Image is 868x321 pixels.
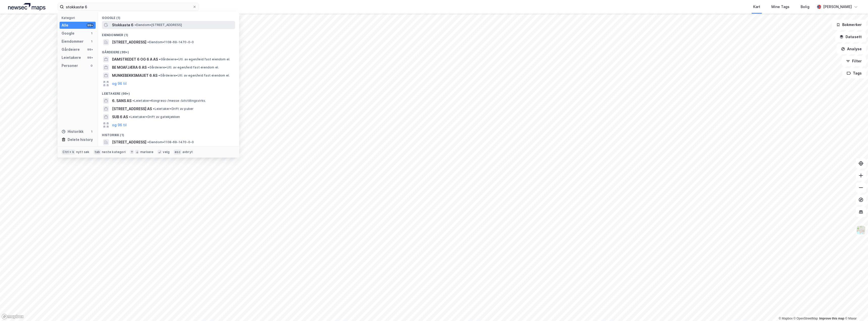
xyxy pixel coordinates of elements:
span: Gårdeiere • Utl. av egen/leid fast eiendom el. [159,57,230,61]
button: Datasett [835,32,866,42]
img: logo.a4113a55bc3d86da70a041830d287a7e.svg [8,3,45,11]
div: 1 [90,130,94,134]
span: [STREET_ADDRESS] [112,139,146,145]
span: Eiendom • [STREET_ADDRESS] [134,23,182,27]
span: • [147,140,149,144]
div: 1 [90,31,94,35]
span: • [134,23,136,27]
input: Søk på adresse, matrikkel, gårdeiere, leietakere eller personer [64,3,193,11]
div: tab [94,150,101,155]
div: neste kategori [102,150,126,154]
div: [PERSON_NAME] [823,4,852,10]
span: Eiendom • 1108-69-1470-0-0 [147,40,194,44]
span: Gårdeiere • Utl. av egen/leid fast eiendom el. [148,65,219,69]
div: Historikk [62,129,84,135]
div: Ctrl + k [62,150,75,155]
span: MUNKEBEKKSMAUET 6 AS [112,72,157,79]
div: Gårdeiere [62,46,80,53]
div: Gårdeiere (99+) [98,46,239,55]
div: Eiendommer [62,38,84,44]
div: 1 [90,39,94,43]
span: 6. SANS AS [112,98,131,104]
span: Gårdeiere • Utl. av egen/leid fast eiendom el. [158,73,230,78]
button: Filter [842,56,866,66]
span: [STREET_ADDRESS] AS [112,106,152,112]
span: SUB 6 AS [112,114,128,120]
div: Leietakere (99+) [98,88,239,97]
div: 99+ [87,47,94,52]
div: Mine Tags [771,4,790,10]
button: og 96 til [112,122,127,128]
span: • [129,115,130,119]
iframe: Chat Widget [843,297,868,321]
div: Kart [753,4,760,10]
img: Z [856,225,866,235]
span: • [159,57,160,61]
div: velg [163,150,170,154]
span: • [158,73,160,77]
div: Google (1) [98,12,239,21]
span: • [147,40,149,44]
a: Improve this map [819,317,844,320]
span: [STREET_ADDRESS] [112,39,146,45]
div: avbryt [182,150,193,154]
div: Personer [62,63,78,69]
div: markere [140,150,153,154]
div: Bolig [801,4,809,10]
span: DAMSTREDET 6 OG 6 A AS [112,56,158,62]
span: Leietaker • Drift av gatekjøkken [129,115,180,119]
span: • [132,99,134,103]
div: 0 [90,64,94,68]
span: Leietaker • Drift av puber [153,107,194,111]
span: • [153,107,154,111]
div: Alle [62,22,68,28]
div: Leietakere [62,55,81,61]
button: Tags [843,68,866,78]
button: Analyse [837,44,866,54]
a: Mapbox [779,317,793,320]
div: Google [62,30,74,36]
div: Kontrollprogram for chat [843,297,868,321]
span: Leietaker • Kongress-/messe-/utstillingsvirks. [132,99,206,103]
button: Bokmerker [832,20,866,30]
div: 99+ [87,56,94,60]
span: Eiendom • 1108-69-1470-0-0 [147,140,194,144]
a: Mapbox homepage [2,314,24,319]
div: 99+ [87,23,94,27]
span: • [148,65,149,69]
button: og 96 til [112,81,127,87]
span: Stokkastø 6 [112,22,133,28]
div: Kategori [62,16,96,20]
div: nytt søk [76,150,90,154]
a: OpenStreetMap [794,317,818,320]
span: BE MOAFJÆRA 6 AS [112,64,147,70]
div: esc [174,150,181,155]
div: Eiendommer (1) [98,29,239,38]
div: Delete history [68,137,93,143]
div: Historikk (1) [98,129,239,138]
